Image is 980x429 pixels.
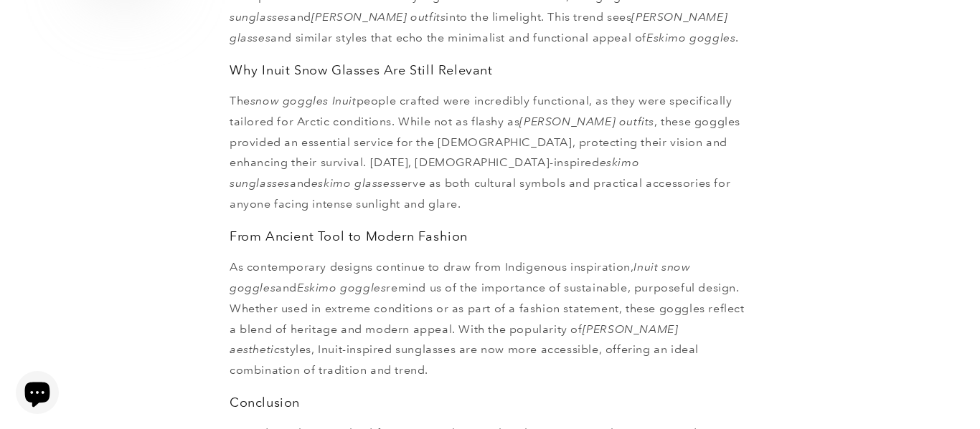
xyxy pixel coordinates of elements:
em: eskimo glasses [311,176,395,190]
em: snow goggles Inuit [250,94,357,107]
p: As contemporary designs continue to draw from Indigenous inspiration, and remind us of the import... [230,257,750,381]
em: [PERSON_NAME] glasses [230,10,727,44]
em: [PERSON_NAME] outfits [519,115,654,128]
em: Eskimo goggles [297,281,386,294]
h3: Conclusion [230,394,750,410]
p: The people crafted were incredibly functional, as they were specifically tailored for Arctic cond... [230,91,750,215]
em: [PERSON_NAME] outfits [311,10,446,24]
h3: From Ancient Tool to Modern Fashion [230,228,750,244]
inbox-online-store-chat: Shopify online store chat [11,371,63,418]
h3: Why Inuit Snow Glasses Are Still Relevant [230,62,750,78]
em: Eskimo goggles [646,31,735,44]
